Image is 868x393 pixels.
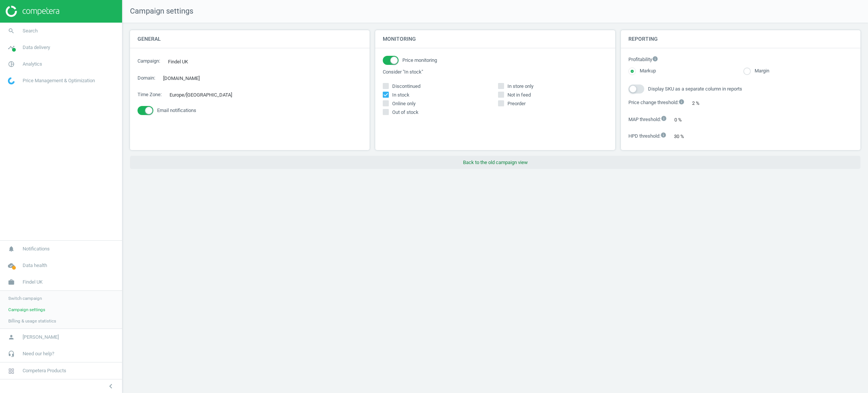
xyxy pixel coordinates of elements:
span: Campaign settings [122,6,193,17]
div: 2 % [688,97,712,109]
i: info [652,56,658,62]
i: person [4,330,18,344]
label: MAP threshold : [628,115,667,123]
span: Search [23,28,38,34]
span: Campaign settings [8,307,45,313]
img: wGWNvw8QSZomAAAAABJRU5ErkJggg== [8,77,15,84]
i: search [4,24,18,38]
button: chevron_left [101,381,120,391]
label: Margin [751,68,769,75]
span: In stock [391,92,411,98]
i: chevron_left [106,382,115,391]
h4: Reporting [621,30,860,48]
label: Consider "In stock" [383,69,607,75]
span: Findel UK [23,279,43,286]
span: Data delivery [23,44,50,51]
div: Findel UK [164,56,200,68]
span: Competera Products [23,367,66,374]
div: Europe/[GEOGRAPHIC_DATA] [165,89,244,101]
i: timeline [4,40,18,55]
span: Not in feed [506,92,532,98]
span: Need our help? [23,350,54,357]
span: Billing & usage statistics [8,318,56,324]
label: Profitability [628,56,853,64]
span: Out of stock [391,109,420,116]
i: info [660,132,666,138]
span: Switch campaign [8,295,42,301]
img: ajHJNr6hYgQAAAAASUVORK5CYII= [6,6,59,17]
span: Preorder [506,100,527,107]
i: info [661,115,667,121]
i: headset_mic [4,347,18,361]
span: Display SKU as a separate column in reports [648,86,742,92]
label: Time Zone : [138,91,162,98]
label: Price change threshold : [628,99,685,107]
span: In store only [506,83,535,90]
div: [DOMAIN_NAME] [159,72,211,84]
span: Online only [391,100,417,107]
label: Markup [636,68,656,75]
i: info [679,99,685,105]
div: 0 % [671,114,694,126]
span: Price monitoring [402,57,437,64]
span: Email notifications [157,107,196,114]
i: notifications [4,242,18,256]
span: Price Management & Optimization [23,77,95,84]
h4: General [130,30,370,48]
span: [PERSON_NAME] [23,334,59,341]
span: Analytics [23,61,42,68]
button: Back to the old campaign view [130,156,860,169]
i: cloud_done [4,258,18,273]
span: Discontinued [391,83,422,90]
span: Data health [23,262,47,269]
label: HPD threshold : [628,132,666,140]
div: 30 % [670,130,696,142]
span: Notifications [23,246,50,252]
i: pie_chart_outlined [4,57,18,71]
label: Domain : [138,75,155,81]
i: work [4,275,18,289]
h4: Monitoring [375,30,615,48]
label: Campaign : [138,58,160,64]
